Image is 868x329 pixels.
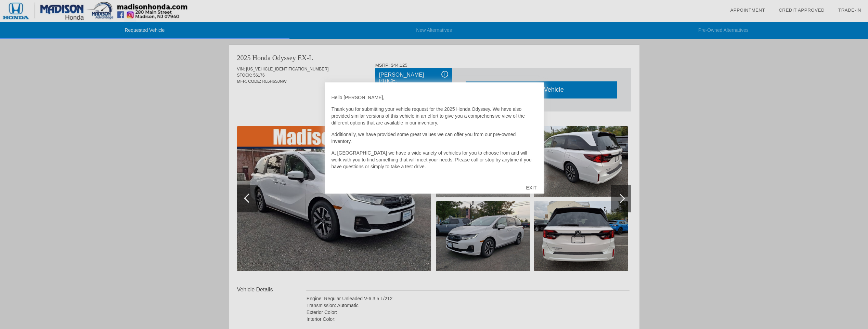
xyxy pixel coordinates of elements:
[838,8,861,13] a: Trade-In
[332,94,537,101] p: Hello [PERSON_NAME],
[332,131,537,145] p: Additionally, we have provided some great values we can offer you from our pre-owned inventory.
[519,177,543,198] div: EXIT
[332,106,537,126] p: Thank you for submitting your vehicle request for the 2025 Honda Odyssey. We have also provided s...
[332,149,537,170] p: At [GEOGRAPHIC_DATA] we have a wide variety of vehicles for you to choose from and will work with...
[730,8,765,13] a: Appointment
[779,8,825,13] a: Credit Approved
